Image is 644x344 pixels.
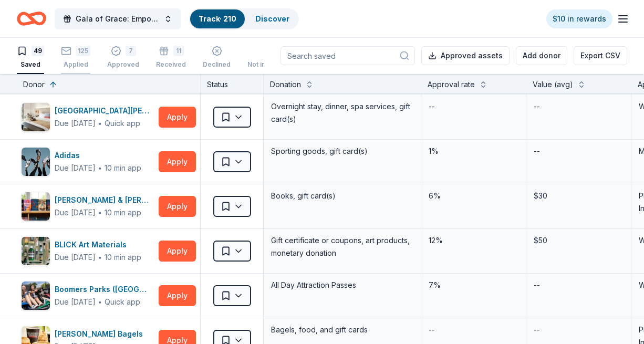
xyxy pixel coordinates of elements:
[22,282,50,310] img: Image for Boomers Parks (Los Angeles)
[105,163,141,173] div: 10 min app
[247,60,293,69] div: Not interested
[98,253,102,262] span: ∙
[270,189,414,203] div: Books, gift card(s)
[428,233,520,248] div: 12%
[17,6,46,31] a: Home
[61,60,90,69] div: Applied
[105,207,141,218] div: 10 min app
[546,9,612,28] a: $10 in rewards
[21,281,154,310] button: Image for Boomers Parks (Los Angeles)Boomers Parks ([GEOGRAPHIC_DATA])Due [DATE]∙Quick app
[105,118,140,129] div: Quick app
[98,297,102,306] span: ∙
[428,278,520,293] div: 7%
[199,14,236,23] a: Track· 210
[107,41,139,74] button: 7Approved
[270,322,414,337] div: Bagels, food, and gift cards
[55,8,181,29] button: Gala of Grace: Empowering Futures for El Porvenir
[21,102,154,132] button: Image for Hotel San Luis Obispo[GEOGRAPHIC_DATA][PERSON_NAME]Due [DATE]∙Quick app
[76,46,90,56] div: 125
[270,278,414,293] div: All Day Attraction Passes
[23,78,45,91] div: Donor
[98,119,102,128] span: ∙
[156,41,186,74] button: 11Received
[533,278,541,293] div: --
[428,99,436,114] div: --
[55,296,96,308] div: Due [DATE]
[107,60,139,69] div: Approved
[203,60,231,69] div: Declined
[159,196,196,217] button: Apply
[32,46,44,56] div: 49
[22,192,50,221] img: Image for Barnes & Noble
[159,285,196,306] button: Apply
[159,151,196,172] button: Apply
[574,46,627,65] button: Export CSV
[428,322,436,337] div: --
[516,46,567,65] button: Add donor
[533,144,541,159] div: --
[55,206,96,219] div: Due [DATE]
[55,149,141,162] div: Adidas
[270,78,301,91] div: Donation
[270,144,414,159] div: Sporting goods, gift card(s)
[17,41,44,74] button: 49Saved
[159,107,196,128] button: Apply
[281,46,415,65] input: Search saved
[21,192,154,221] button: Image for Barnes & Noble[PERSON_NAME] & [PERSON_NAME]Due [DATE]∙10 min app
[76,13,160,25] span: Gala of Grace: Empowering Futures for El Porvenir
[421,46,510,65] button: Approved assets
[247,41,293,74] button: Not interested
[22,103,50,131] img: Image for Hotel San Luis Obispo
[55,117,96,130] div: Due [DATE]
[533,78,573,91] div: Value (avg)
[156,60,186,69] div: Received
[98,208,102,217] span: ∙
[21,147,154,176] button: Image for AdidasAdidasDue [DATE]∙10 min app
[533,189,625,203] div: $30
[428,189,520,203] div: 6%
[428,78,475,91] div: Approval rate
[55,251,96,264] div: Due [DATE]
[201,74,264,93] div: Status
[98,163,102,172] span: ∙
[105,297,140,307] div: Quick app
[55,283,154,296] div: Boomers Parks ([GEOGRAPHIC_DATA])
[55,328,147,340] div: [PERSON_NAME] Bagels
[255,14,289,23] a: Discover
[22,148,50,176] img: Image for Adidas
[533,322,541,337] div: --
[270,99,414,127] div: Overnight stay, dinner, spa services, gift card(s)
[270,233,414,260] div: Gift certificate or coupons, art products, monetary donation
[55,238,141,251] div: BLICK Art Materials
[533,99,541,114] div: --
[55,194,154,206] div: [PERSON_NAME] & [PERSON_NAME]
[189,8,299,29] button: Track· 210Discover
[159,241,196,262] button: Apply
[17,60,44,69] div: Saved
[105,252,141,263] div: 10 min app
[21,236,154,266] button: Image for BLICK Art MaterialsBLICK Art MaterialsDue [DATE]∙10 min app
[126,46,136,56] div: 7
[22,237,50,265] img: Image for BLICK Art Materials
[533,233,625,248] div: $50
[55,105,154,117] div: [GEOGRAPHIC_DATA][PERSON_NAME]
[61,41,90,74] button: 125Applied
[428,144,520,159] div: 1%
[55,162,96,174] div: Due [DATE]
[203,41,231,74] button: Declined
[173,46,184,56] div: 11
